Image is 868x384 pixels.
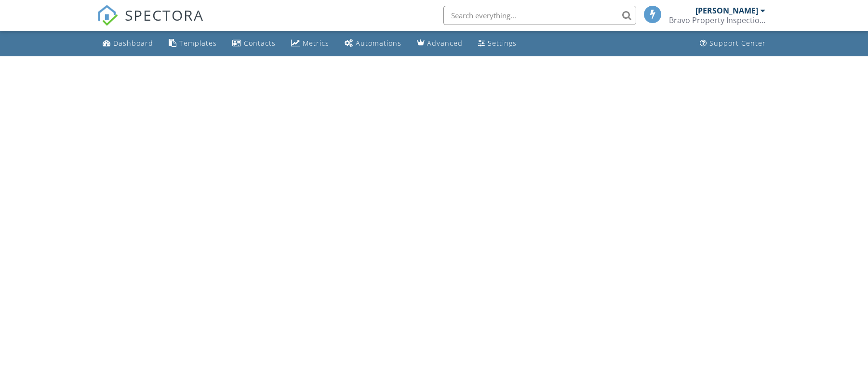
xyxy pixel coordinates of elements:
[303,38,329,48] div: Metrics
[443,6,636,25] input: Search everything...
[97,13,204,33] a: SPECTORA
[695,6,758,15] div: [PERSON_NAME]
[113,38,153,48] div: Dashboard
[696,35,770,52] a: Support Center
[125,5,204,25] span: SPECTORA
[99,35,157,52] a: Dashboard
[97,5,118,26] img: The Best Home Inspection Software - Spectora
[341,35,405,52] a: Automations (Basic)
[244,38,276,48] div: Contacts
[427,38,463,48] div: Advanced
[179,38,217,48] div: Templates
[709,38,766,48] div: Support Center
[474,35,521,52] a: Settings
[287,35,333,52] a: Metrics
[488,38,517,48] div: Settings
[413,35,467,52] a: Advanced
[165,35,221,52] a: Templates
[669,15,765,25] div: Bravo Property Inspections
[228,35,280,52] a: Contacts
[356,38,401,48] div: Automations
